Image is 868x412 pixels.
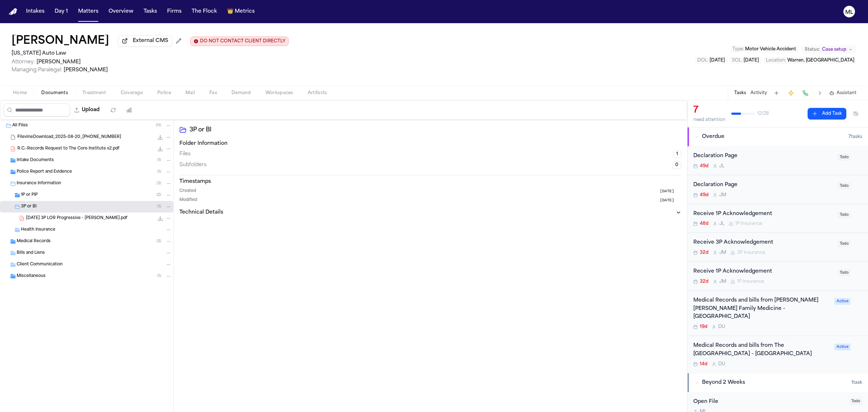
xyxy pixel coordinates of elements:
[700,221,709,227] span: 48d
[700,361,707,367] span: 14d
[851,380,862,386] span: 1 task
[702,133,724,140] span: Overdue
[693,152,833,160] div: Declaration Page
[190,37,289,46] button: Edit client contact restriction
[710,58,725,63] span: [DATE]
[718,361,725,367] span: D U
[730,57,761,64] button: Edit SOL: 2028-07-16
[700,324,707,330] span: 19d
[17,169,72,175] span: Police Report and Evidence
[801,45,856,54] button: Change status from Case setup
[735,221,762,227] span: 1P Insurance
[179,161,207,169] span: Subfolders
[838,182,851,189] span: Todo
[838,211,851,218] span: Todo
[660,188,681,194] button: [DATE]
[308,90,327,96] span: Artifacts
[719,192,726,198] span: J M
[21,192,38,198] span: 1P or PIP
[805,47,820,52] span: Status:
[771,88,782,98] button: Add Task
[719,279,726,285] span: J M
[838,240,851,247] span: Todo
[787,58,854,63] span: Warren, [GEOGRAPHIC_DATA]
[688,233,868,262] div: Open task: Receive 3P Acknowledgement
[808,108,846,119] button: Add Task
[186,90,195,96] span: Mail
[189,5,220,18] button: The Flock
[719,163,724,169] span: J L
[12,67,62,73] span: Managing Paralegal:
[17,239,51,245] span: Medical Records
[693,398,845,406] div: Open File
[786,88,796,98] button: Create Immediate Task
[732,58,743,63] span: SOL :
[719,221,724,227] span: J L
[224,5,258,18] button: crownMetrics
[737,279,764,285] span: 1P Insurance
[829,90,856,96] button: Assistant
[64,67,108,73] span: [PERSON_NAME]
[688,373,868,392] button: Beyond 2 Weeks1task
[9,8,17,15] img: Finch Logo
[164,5,184,18] button: Firms
[700,250,709,256] span: 32d
[745,47,796,51] span: Motor Vehicle Accident
[141,5,160,18] a: Tasks
[766,58,786,63] span: Location :
[693,268,833,276] div: Receive 1P Acknowledgement
[693,117,726,123] div: need attention
[693,239,833,247] div: Receive 3P Acknowledgement
[702,379,745,386] span: Beyond 2 Weeks
[106,5,136,18] button: Overview
[837,90,856,96] span: Assistant
[157,215,164,222] button: Download 2025.08.12 - 3P LOR Progressive - R. Cushingberry.pdf
[673,150,681,158] span: 1
[17,262,63,268] span: Client Communication
[693,105,726,116] div: 7
[190,126,681,134] h2: 3P or BI
[26,215,127,222] span: [DATE] 3P LOR Progressive - [PERSON_NAME].pdf
[688,175,868,204] div: Open task: Declaration Page
[52,5,71,18] button: Day 1
[737,250,765,256] span: 3P Insurance
[800,88,810,98] button: Make a Call
[157,239,161,243] span: ( 3 )
[693,342,830,358] div: Medical Records and bills from The [GEOGRAPHIC_DATA] - [GEOGRAPHIC_DATA]
[849,398,862,405] span: Todo
[719,250,726,256] span: J M
[660,197,681,203] button: [DATE]
[700,279,709,285] span: 32d
[17,157,54,164] span: Intake Documents
[121,90,143,96] span: Coverage
[12,49,289,58] h2: [US_STATE] Auto Law
[12,123,28,129] span: All Files
[693,297,830,321] div: Medical Records and bills from [PERSON_NAME] [PERSON_NAME] Family Medicine - [GEOGRAPHIC_DATA]
[12,59,35,65] span: Attorney:
[157,181,161,185] span: ( 3 )
[822,47,846,52] span: Case setup
[12,35,109,48] button: Edit matter name
[17,181,61,187] span: Insurance Information
[17,134,121,140] span: FilevineDownload_2025-08-20_[PHONE_NUMBER]
[9,8,17,15] a: Home
[157,170,161,174] span: ( 1 )
[3,104,70,117] input: Search files
[75,5,101,18] a: Matters
[209,90,217,96] span: Fax
[730,46,798,53] button: Edit Type: Motor Vehicle Accident
[157,134,164,141] button: Download FilevineDownload_2025-08-20_16-18-28-863
[695,57,727,64] button: Edit DOL: 2025-07-16
[82,90,106,96] span: Treatment
[156,123,161,127] span: ( 11 )
[179,178,681,185] h3: Timestamps
[688,291,868,336] div: Open task: Medical Records and bills from Henry Ford Deighton Family Medicine - Southfield
[688,146,868,175] div: Open task: Declaration Page
[21,204,37,210] span: 3P or BI
[750,90,767,96] button: Activity
[688,127,868,146] button: Overdue7tasks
